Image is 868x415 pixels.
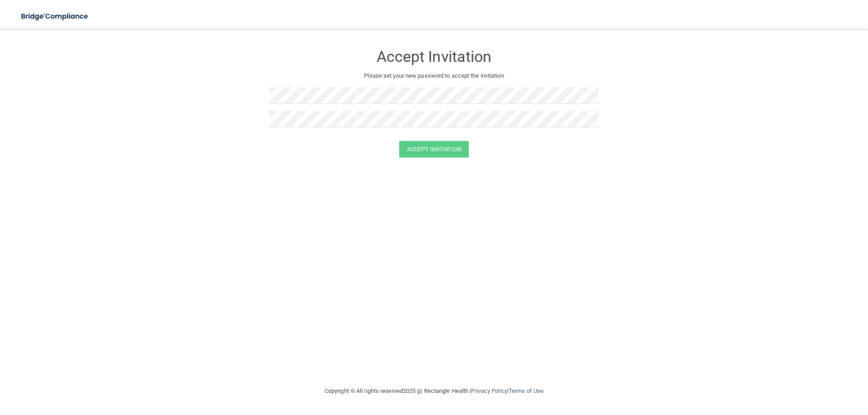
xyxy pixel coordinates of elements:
a: Privacy Policy [471,387,507,394]
button: Accept Invitation [399,141,469,158]
img: bridge_compliance_login_screen.278c3ca4.svg [14,7,97,26]
p: Please set your new password to accept the invitation [276,70,592,81]
h3: Accept Invitation [269,48,599,65]
a: Terms of Use [509,387,543,394]
div: Copyright © All rights reserved 2025 @ Rectangle Health | | [269,377,599,406]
